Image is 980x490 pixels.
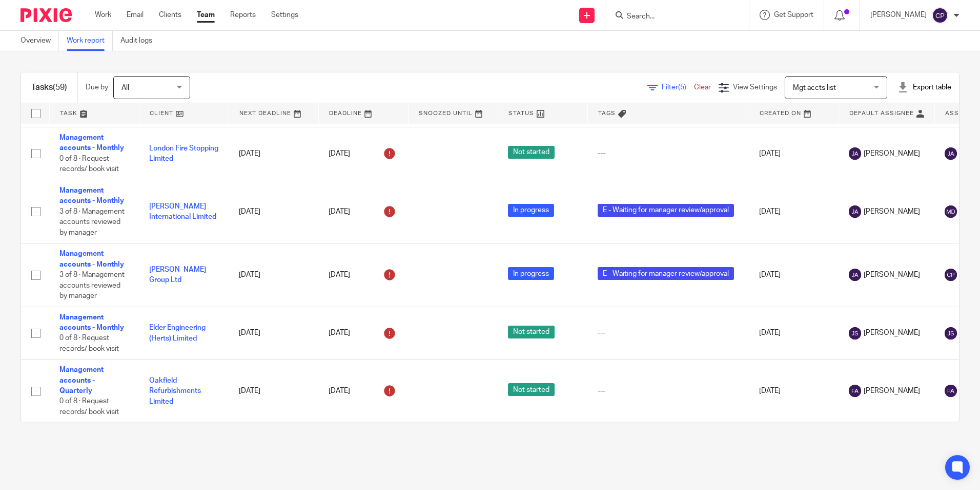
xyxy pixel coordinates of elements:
[229,243,318,307] td: [DATE]
[59,366,104,394] a: Management accounts - Quarterly
[749,180,839,243] td: [DATE]
[31,82,67,93] h1: Tasks
[59,398,119,416] span: 0 of 8 · Request records/ book visit
[897,82,951,92] div: Export table
[59,250,124,268] a: Management accounts - Monthly
[864,148,920,159] span: [PERSON_NAME]
[849,327,861,340] img: svg%3E
[21,8,72,22] img: Pixie
[329,267,398,283] div: [DATE]
[59,134,124,152] a: Management accounts - Monthly
[749,243,839,307] td: [DATE]
[598,328,739,338] div: ---
[59,208,125,236] span: 3 of 8 · Management accounts reviewed by manager
[229,127,318,180] td: [DATE]
[329,383,398,399] div: [DATE]
[849,205,861,218] img: svg%3E
[508,383,555,396] span: Not started
[127,10,144,20] a: Email
[864,386,920,396] span: [PERSON_NAME]
[149,266,206,284] a: [PERSON_NAME] Group Ltd
[945,385,957,397] img: svg%3E
[870,10,927,20] p: [PERSON_NAME]
[598,386,739,396] div: ---
[662,84,694,91] span: Filter
[864,206,920,217] span: [PERSON_NAME]
[598,110,616,116] span: Tags
[67,31,113,51] a: Work report
[945,269,957,281] img: svg%3E
[598,204,734,217] span: E - Waiting for manager review/approval
[21,31,59,51] a: Overview
[95,10,111,20] a: Work
[59,187,124,204] a: Management accounts - Monthly
[626,12,718,22] input: Search
[945,147,957,160] img: svg%3E
[945,205,957,218] img: svg%3E
[849,385,861,397] img: svg%3E
[508,204,554,217] span: In progress
[230,10,256,20] a: Reports
[864,328,920,338] span: [PERSON_NAME]
[271,10,298,20] a: Settings
[229,360,318,423] td: [DATE]
[849,269,861,281] img: svg%3E
[329,203,398,220] div: [DATE]
[120,31,160,51] a: Audit logs
[749,360,839,423] td: [DATE]
[229,180,318,243] td: [DATE]
[749,127,839,180] td: [DATE]
[149,203,216,220] a: [PERSON_NAME] International Limited
[149,377,201,405] a: Oakfield Refurbishments Limited
[508,146,555,159] span: Not started
[598,267,734,280] span: E - Waiting for manager review/approval
[733,84,777,91] span: View Settings
[508,267,554,280] span: In progress
[864,270,920,280] span: [PERSON_NAME]
[945,327,957,340] img: svg%3E
[149,324,206,342] a: Elder Engineering (Herts) Limited
[329,325,398,342] div: [DATE]
[774,11,813,18] span: Get Support
[59,271,125,299] span: 3 of 8 · Management accounts reviewed by manager
[59,155,119,173] span: 0 of 8 · Request records/ book visit
[53,83,67,91] span: (59)
[678,84,686,91] span: (5)
[121,84,129,91] span: All
[793,84,836,91] span: Mgt accts list
[59,314,124,331] a: Management accounts - Monthly
[598,148,739,159] div: ---
[229,307,318,360] td: [DATE]
[749,307,839,360] td: [DATE]
[197,10,215,20] a: Team
[694,84,711,91] a: Clear
[59,335,119,353] span: 0 of 8 · Request records/ book visit
[849,147,861,160] img: svg%3E
[86,82,108,92] p: Due by
[159,10,181,20] a: Clients
[149,145,218,162] a: London Fire Stopping Limited
[508,326,555,338] span: Not started
[932,7,948,24] img: svg%3E
[329,145,398,162] div: [DATE]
